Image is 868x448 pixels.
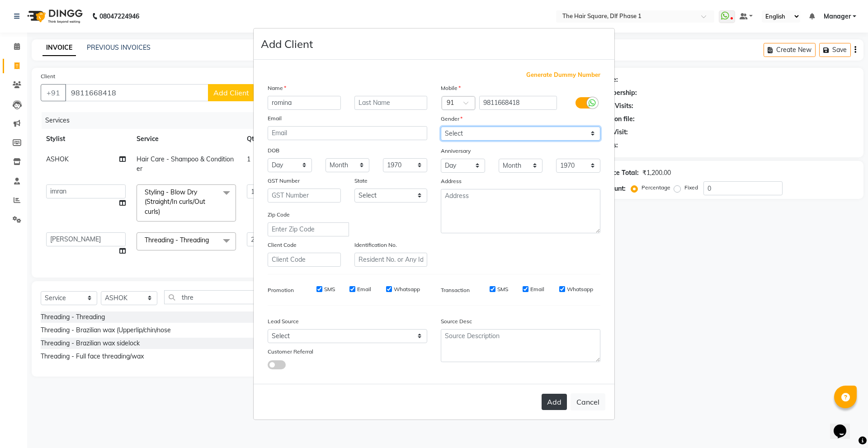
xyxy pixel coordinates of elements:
input: First Name [268,96,341,110]
button: Cancel [571,393,605,410]
label: Email [268,114,282,123]
label: GST Number [268,177,300,185]
label: Identification No. [354,241,397,249]
label: Email [357,285,371,293]
label: State [354,177,368,185]
button: Add [542,394,567,410]
input: Email [268,126,427,140]
span: Generate Dummy Number [526,71,600,80]
input: Client Code [268,253,341,267]
label: SMS [324,285,335,293]
label: Lead Source [268,317,299,325]
label: Email [530,285,544,293]
label: Anniversary [441,147,471,155]
iframe: chat widget [830,412,859,439]
label: DOB [268,146,279,155]
label: Name [268,84,286,92]
input: GST Number [268,189,341,203]
label: Gender [441,115,462,123]
input: Resident No. or Any Id [354,253,428,267]
label: Mobile [441,84,461,92]
input: Mobile [479,96,557,110]
label: Address [441,177,462,185]
input: Last Name [354,96,428,110]
label: Client Code [268,241,297,249]
label: Zip Code [268,211,290,219]
label: Whatsapp [394,285,420,293]
label: SMS [497,285,508,293]
h4: Add Client [261,36,313,52]
label: Promotion [268,286,294,294]
input: Enter Zip Code [268,222,349,236]
label: Source Desc [441,317,472,325]
label: Transaction [441,286,470,294]
label: Whatsapp [567,285,593,293]
label: Customer Referral [268,348,313,356]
